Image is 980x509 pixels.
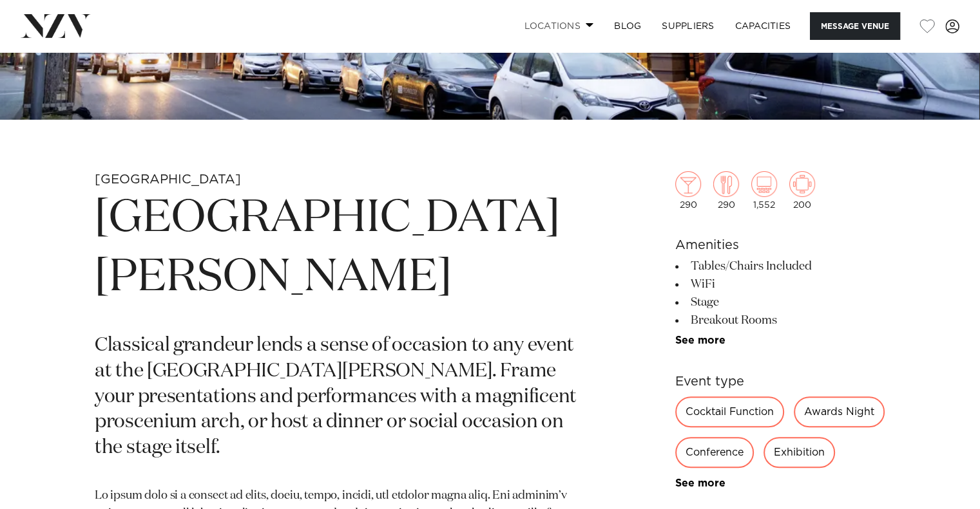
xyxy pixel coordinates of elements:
[751,171,777,210] div: 1,552
[789,171,815,197] img: meeting.png
[651,12,724,40] a: SUPPLIERS
[675,437,754,468] div: Conference
[713,171,739,210] div: 290
[604,12,651,40] a: BLOG
[794,396,885,427] div: Awards Night
[810,12,900,40] button: Message Venue
[675,275,885,293] li: WiFi
[675,236,885,255] h6: Amenities
[675,396,784,427] div: Cocktail Function
[725,12,802,40] a: Capacities
[764,437,835,468] div: Exhibition
[675,257,885,275] li: Tables/Chairs Included
[675,171,701,197] img: cocktail.png
[789,171,815,210] div: 200
[21,14,91,37] img: nzv-logo.png
[95,173,241,186] small: [GEOGRAPHIC_DATA]
[675,293,885,311] li: Stage
[514,12,604,40] a: Locations
[675,372,885,391] h6: Event type
[95,189,584,308] h1: [GEOGRAPHIC_DATA][PERSON_NAME]
[95,333,584,461] p: Classical grandeur lends a sense of occasion to any event at the [GEOGRAPHIC_DATA][PERSON_NAME]. ...
[751,171,777,197] img: theatre.png
[675,171,701,210] div: 290
[713,171,739,197] img: dining.png
[675,311,885,329] li: Breakout Rooms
